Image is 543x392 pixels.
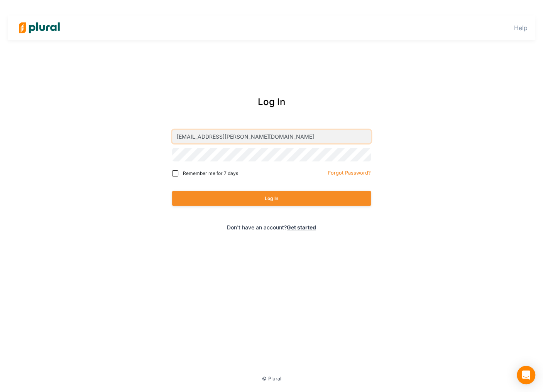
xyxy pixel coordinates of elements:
small: Forgot Password? [328,170,371,176]
a: Get started [287,224,316,231]
div: Don't have an account? [139,223,404,231]
a: Help [514,24,528,32]
span: Remember me for 7 days [183,170,238,177]
input: Remember me for 7 days [172,170,178,176]
button: Log In [172,191,371,206]
input: Email address [172,130,371,143]
img: Logo for Plural [12,14,66,41]
div: Log In [139,95,404,109]
div: Open Intercom Messenger [517,366,535,384]
small: © Plural [262,376,281,382]
a: Forgot Password? [328,168,371,176]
